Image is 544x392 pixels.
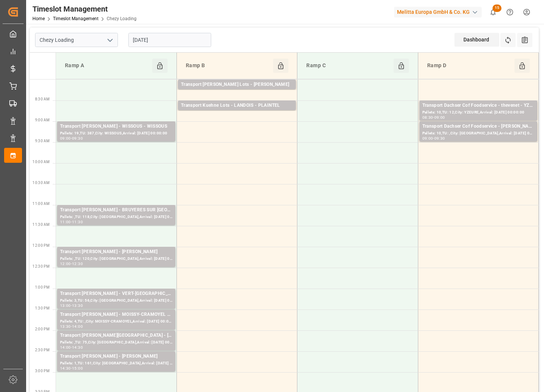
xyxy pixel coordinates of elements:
input: Type to search/select [35,33,118,47]
div: Transport Kuehne Lots - LANDOIS - PLAINTEL [181,102,293,109]
input: DD-MM-YYYY [128,33,211,47]
div: 08:30 [422,116,433,119]
a: Timeslot Management [53,16,99,21]
div: Pallets: ,TU: 75,City: [GEOGRAPHIC_DATA],Arrival: [DATE] 00:00:00 [60,339,172,346]
div: - [71,304,72,307]
button: Help Center [501,4,518,21]
span: 11:30 AM [32,223,50,227]
div: 09:00 [434,116,445,119]
div: Pallets: 4,TU: ,City: MOISSY-CRAMOYEL,Arrival: [DATE] 00:00:00 [60,318,172,325]
div: 09:30 [434,137,445,140]
div: 14:00 [60,346,71,349]
button: Melitta Europa GmbH & Co. KG [394,5,485,19]
div: Pallets: 2,TU: 556,City: [GEOGRAPHIC_DATA],Arrival: [DATE] 00:00:00 [181,109,293,116]
a: Home [32,16,45,21]
button: show 15 new notifications [485,4,501,21]
div: - [433,116,434,119]
div: - [433,137,434,140]
div: Ramp D [424,59,515,73]
span: 12:30 PM [32,264,50,268]
span: 2:30 PM [35,348,50,352]
div: - [71,346,72,349]
div: 13:30 [72,304,83,307]
div: Transport [PERSON_NAME] - [PERSON_NAME] [60,248,172,256]
span: 1:00 PM [35,285,50,289]
span: 11:00 AM [32,202,50,206]
span: 1:30 PM [35,306,50,310]
div: Transport [PERSON_NAME] - BRUYERES SUR [GEOGRAPHIC_DATA] SUR [GEOGRAPHIC_DATA] [60,206,172,214]
span: 2:00 PM [35,327,50,331]
div: Ramp C [303,59,394,73]
div: 15:00 [72,367,83,370]
div: - [71,325,72,328]
div: Pallets: ,TU: 118,City: [GEOGRAPHIC_DATA],Arrival: [DATE] 00:00:00 [60,214,172,220]
div: - [71,262,72,265]
div: Transport [PERSON_NAME] - VERT-[GEOGRAPHIC_DATA] [60,290,172,298]
div: 11:30 [72,220,83,224]
div: Transport Dachser Cof Foodservice - thevenet - YZEURE [422,102,534,109]
div: - [71,220,72,224]
div: Transport [PERSON_NAME] - MOISSY-CRAMOYEL - MOISSY-CRAMOYEL [60,311,172,318]
div: Transport [PERSON_NAME] - WISSOUS - WISSOUS [60,123,172,130]
div: 09:00 [60,137,71,140]
div: Pallets: 10,TU: ,City: [GEOGRAPHIC_DATA],Arrival: [DATE] 00:00:00 [422,130,534,137]
div: 14:30 [60,367,71,370]
span: 15 [493,4,501,12]
div: Pallets: 10,TU: 12,City: YZEURE,Arrival: [DATE] 00:00:00 [422,109,534,116]
div: Dashboard [454,33,499,47]
span: 12:00 PM [32,243,50,248]
div: 11:00 [60,220,71,224]
div: - [71,367,72,370]
div: 13:30 [60,325,71,328]
span: 9:30 AM [35,139,50,143]
div: Timeslot Management [32,3,137,15]
span: 8:30 AM [35,97,50,101]
div: Pallets: ,TU: 34,City: CHOLET,Arrival: [DATE] 00:00:00 [181,88,293,95]
div: Pallets: ,TU: 120,City: [GEOGRAPHIC_DATA],Arrival: [DATE] 00:00:00 [60,256,172,262]
div: 14:30 [72,346,83,349]
div: Transport Dachser Cof Foodservice - [PERSON_NAME] - Leudelange [422,123,534,130]
span: 3:00 PM [35,369,50,373]
div: Ramp B [183,59,273,73]
div: Pallets: 19,TU: 387,City: WISSOUS,Arrival: [DATE] 00:00:00 [60,130,172,137]
div: Melitta Europa GmbH & Co. KG [394,7,482,18]
span: 10:30 AM [32,181,50,185]
span: 10:00 AM [32,160,50,164]
div: 12:30 [72,262,83,265]
button: open menu [104,34,115,46]
div: 12:00 [60,262,71,265]
div: - [71,137,72,140]
div: 09:30 [72,137,83,140]
div: 13:00 [60,304,71,307]
div: Ramp A [62,59,152,73]
div: Pallets: 3,TU: 56,City: [GEOGRAPHIC_DATA],Arrival: [DATE] 00:00:00 [60,298,172,304]
span: 9:00 AM [35,118,50,122]
div: 09:00 [422,137,433,140]
div: Transport [PERSON_NAME] Lots - [PERSON_NAME] [181,81,293,88]
div: Transport [PERSON_NAME][GEOGRAPHIC_DATA] - [GEOGRAPHIC_DATA] [60,332,172,339]
div: 14:00 [72,325,83,328]
div: Transport [PERSON_NAME] - [PERSON_NAME] [60,353,172,360]
div: Pallets: 1,TU: 161,City: [GEOGRAPHIC_DATA],Arrival: [DATE] 00:00:00 [60,360,172,367]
